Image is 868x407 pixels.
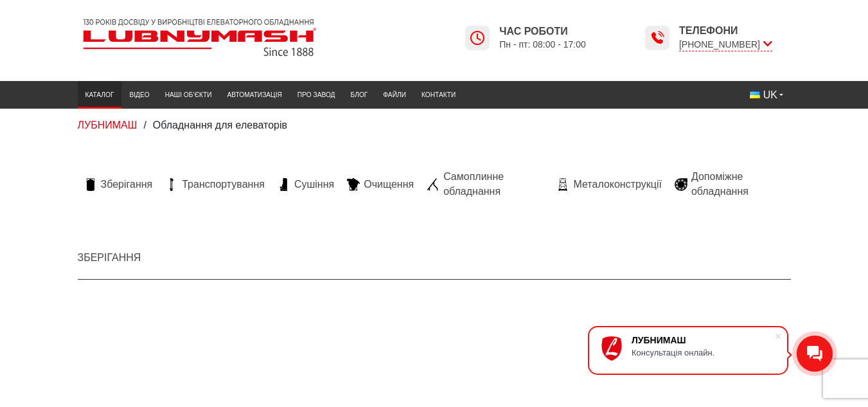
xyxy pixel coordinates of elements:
img: Lubnymash [78,14,322,62]
img: Українська [750,91,760,98]
a: Блог [343,84,376,105]
span: [PHONE_NUMBER] [679,38,772,51]
span: Очищення [364,177,414,192]
span: Пн - пт: 08:00 - 17:00 [499,39,586,51]
span: Зберігання [101,177,153,192]
a: Допоміжне обладнання [668,170,791,199]
a: Металоконструкції [550,177,668,192]
span: Металоконструкції [573,177,661,192]
span: Транспортування [182,177,265,192]
span: Сушіння [294,177,334,192]
img: Lubnymash time icon [470,30,485,46]
a: Автоматизація [220,84,290,105]
img: Lubnymash time icon [650,30,665,46]
a: Самоплинне обладнання [420,170,550,199]
a: Про завод [290,84,343,105]
span: Телефони [679,24,772,38]
span: Самоплинне обладнання [443,170,544,199]
span: Час роботи [499,24,586,39]
button: UK [742,84,791,106]
a: Сушіння [271,177,341,192]
span: Обладнання для елеваторів [153,120,287,131]
a: Зберігання [78,177,159,192]
a: Відео [121,84,157,105]
a: ЛУБНИМАШ [78,120,137,131]
a: Очищення [341,177,420,192]
span: UK [763,88,777,102]
a: Наші об’єкти [157,84,220,105]
span: Допоміжне обладнання [691,170,784,199]
a: Контакти [414,84,463,105]
a: Файли [375,84,414,105]
a: Каталог [78,84,122,105]
span: / [143,120,146,131]
div: ЛУБНИМАШ [632,335,774,345]
div: Консультація онлайн. [632,348,774,357]
a: Транспортування [159,177,271,192]
a: Зберігання [78,252,141,263]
